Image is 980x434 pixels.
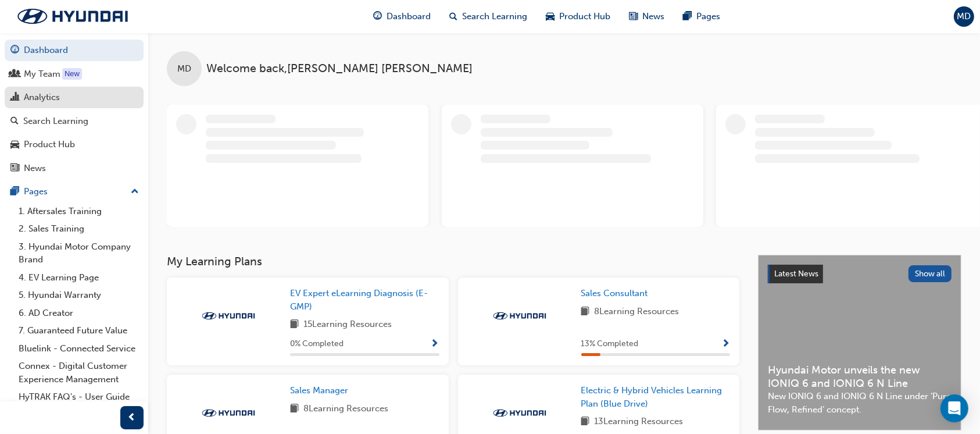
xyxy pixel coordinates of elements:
[10,163,19,174] span: news-icon
[581,385,723,409] span: Electric & Hybrid Vehicles Learning Plan (Blue Drive)
[5,87,144,108] a: Analytics
[14,286,144,304] a: 5. Hyundai Warranty
[290,287,439,313] a: EV Expert eLearning Diagnosis (E-GMP)
[10,45,19,56] span: guage-icon
[581,305,590,319] span: book-icon
[14,322,144,340] a: 7. Guaranteed Future Value
[10,116,19,127] span: search-icon
[23,115,88,128] div: Search Learning
[128,411,137,425] span: prev-icon
[167,255,739,268] h3: My Learning Plans
[290,385,348,396] span: Sales Manager
[206,62,473,76] span: Welcome back , [PERSON_NAME] [PERSON_NAME]
[449,9,457,24] span: search-icon
[721,339,730,350] span: Show Progress
[537,5,620,29] a: car-iconProduct Hub
[14,202,144,220] a: 1. Aftersales Training
[674,5,729,29] a: pages-iconPages
[581,415,590,429] span: book-icon
[774,269,818,279] span: Latest News
[696,10,720,23] span: Pages
[581,337,639,351] span: 13 % Completed
[24,185,48,198] div: Pages
[581,287,653,300] a: Sales Consultant
[62,68,82,80] div: Tooltip anchor
[431,337,439,351] button: Show Progress
[303,402,388,417] span: 8 Learning Resources
[290,402,299,417] span: book-icon
[595,415,684,429] span: 13 Learning Resources
[957,10,971,23] span: MD
[488,407,552,419] img: Trak
[620,5,674,29] a: news-iconNews
[768,265,952,283] a: Latest NewsShow all
[24,91,60,104] div: Analytics
[5,37,144,181] button: DashboardMy TeamAnalyticsSearch LearningProduct HubNews
[559,10,610,23] span: Product Hub
[24,67,60,81] div: My Team
[290,384,353,397] a: Sales Manager
[5,181,144,202] button: Pages
[6,4,140,29] img: Trak
[196,407,260,419] img: Trak
[14,388,144,406] a: HyTRAK FAQ's - User Guide
[14,238,144,269] a: 3. Hyundai Motor Company Brand
[581,288,648,298] span: Sales Consultant
[24,138,75,151] div: Product Hub
[954,6,974,27] button: MD
[290,288,428,312] span: EV Expert eLearning Diagnosis (E-GMP)
[721,337,730,351] button: Show Progress
[909,265,952,282] button: Show all
[440,5,537,29] a: search-iconSearch Learning
[5,111,144,132] a: Search Learning
[14,357,144,388] a: Connex - Digital Customer Experience Management
[24,162,46,175] div: News
[642,10,664,23] span: News
[196,310,260,322] img: Trak
[387,10,431,23] span: Dashboard
[431,339,439,350] span: Show Progress
[10,187,19,197] span: pages-icon
[290,337,344,351] span: 0 % Completed
[5,158,144,179] a: News
[14,220,144,238] a: 2. Sales Training
[5,40,144,61] a: Dashboard
[10,93,19,103] span: chart-icon
[290,318,299,332] span: book-icon
[595,305,679,319] span: 8 Learning Resources
[14,340,144,358] a: Bluelink - Connected Service
[5,63,144,85] a: My Team
[303,318,392,332] span: 15 Learning Resources
[14,269,144,287] a: 4. EV Learning Page
[546,9,555,24] span: car-icon
[940,394,968,422] div: Open Intercom Messenger
[364,5,440,29] a: guage-iconDashboard
[758,255,961,431] a: Latest NewsShow allHyundai Motor unveils the new IONIQ 6 and IONIQ 6 N LineNew IONIQ 6 and IONIQ ...
[10,69,19,80] span: people-icon
[373,9,382,24] span: guage-icon
[768,364,952,390] span: Hyundai Motor unveils the new IONIQ 6 and IONIQ 6 N Line
[581,384,731,410] a: Electric & Hybrid Vehicles Learning Plan (Blue Drive)
[629,9,638,24] span: news-icon
[488,310,552,322] img: Trak
[177,62,191,76] span: MD
[462,10,527,23] span: Search Learning
[131,184,139,200] span: up-icon
[768,390,952,416] span: New IONIQ 6 and IONIQ 6 N Line under ‘Pure Flow, Refined’ concept.
[5,134,144,155] a: Product Hub
[683,9,692,24] span: pages-icon
[10,140,19,150] span: car-icon
[14,304,144,322] a: 6. AD Creator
